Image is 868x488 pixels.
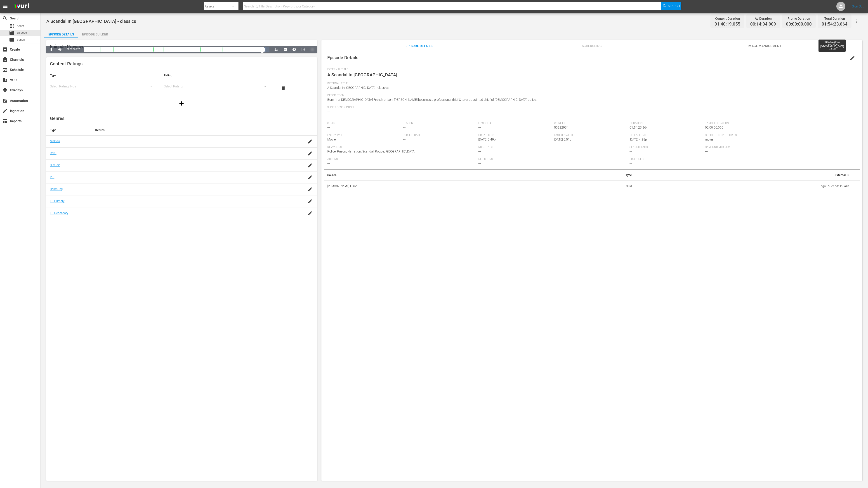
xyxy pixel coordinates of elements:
[668,2,680,10] span: Search
[2,118,8,124] span: Reports
[478,138,496,141] span: [DATE] 6:49p
[2,77,8,83] span: VOD
[91,125,287,136] th: Genres
[46,70,317,95] table: simple table
[44,29,78,40] div: Episode Details
[327,98,537,101] span: Born in a [DEMOGRAPHIC_DATA] French prison, [PERSON_NAME] becomes a professional thief & later ap...
[50,175,54,179] a: IAB
[78,29,112,38] button: Episode Builder
[50,116,64,121] span: Genres
[46,19,136,24] span: A Scandal In [GEOGRAPHIC_DATA] - classics
[84,47,269,52] div: Progress Bar
[308,46,317,53] button: Exit Fullscreen
[850,55,855,61] span: edit
[327,145,476,149] span: Keywords:
[635,170,853,181] th: External ID
[748,43,782,49] span: Image Management
[327,110,330,113] span: ---
[403,138,406,141] span: ---
[327,150,415,153] span: Police, Prison, Narration, Scandal, Rogue, [GEOGRAPHIC_DATA]
[9,30,14,36] span: Episode
[324,180,552,192] th: [PERSON_NAME] Films
[327,126,330,129] span: ---
[281,85,286,91] span: delete
[78,29,112,40] div: Episode Builder
[822,22,847,27] span: 01:54:23.864
[630,134,703,137] span: Release Date:
[478,126,481,129] span: ---
[50,211,68,215] a: LG Secondary
[786,15,812,22] div: Promo Duration
[272,46,281,53] button: Playback Rate
[847,52,858,63] button: edit
[281,46,290,53] button: Captions
[2,16,8,21] span: Search
[55,46,64,53] button: Mute
[327,94,854,97] span: Description
[50,187,63,191] a: Samsung
[478,134,552,137] span: Created On:
[403,134,476,137] span: Publish Date:
[9,37,14,42] span: Series
[630,122,703,125] span: Duration:
[324,170,552,181] th: Source
[630,126,648,129] span: 01:54:23.864
[327,106,854,109] span: Short Description
[278,82,289,93] button: delete
[327,134,401,137] span: Entry Type:
[630,145,703,149] span: Search Tags:
[705,126,723,129] span: 02:00:00.000
[2,98,8,103] span: Automation
[554,126,568,129] span: 50222934
[715,15,740,22] div: Content Duration
[852,5,864,8] a: Sign Out
[635,180,853,192] td: sgw_AScandalInParis
[50,44,83,49] span: Episode Preview
[327,157,476,161] span: Actors
[552,180,635,192] td: Guid
[2,87,8,93] span: Overlays
[554,122,627,125] span: Wurl ID:
[630,138,647,141] span: [DATE] 4:25p
[552,170,635,181] th: Type
[290,46,299,53] button: Jump To Time
[705,145,778,149] span: Samsung VOD Row:
[2,47,8,52] span: Create
[705,122,854,125] span: Target Duration:
[299,46,308,53] button: Picture-in-Picture
[17,30,27,35] span: Episode
[46,125,91,136] th: Type
[327,162,330,165] span: ---
[2,108,8,114] span: Ingestion
[327,138,336,141] span: Movie
[705,134,854,137] span: Suggested Categories:
[46,46,55,53] button: Pause
[478,122,552,125] span: Episode #:
[160,70,274,81] th: Rating
[403,126,406,129] span: ---
[822,15,847,22] div: Total Duration
[478,162,481,165] span: ---
[324,170,860,192] table: simple table
[327,86,389,89] span: A Scandal In [GEOGRAPHIC_DATA] - classics
[786,22,812,27] span: 00:00:00.000
[327,68,854,71] span: External Title
[9,23,14,29] span: Asset
[715,22,740,27] span: 01:40:19.055
[402,43,436,49] span: Episode Details
[46,70,160,81] th: Type
[67,48,80,51] span: 01:50:00.877
[50,163,60,167] a: Sinclair
[327,55,358,60] span: Episode Details
[403,122,476,125] span: Season:
[327,72,397,77] span: A Scandal In [GEOGRAPHIC_DATA]
[705,138,713,141] span: movie
[575,43,609,49] span: Scheduling
[705,150,708,153] span: ---
[17,24,24,28] span: Asset
[11,1,33,12] img: ans4CAIJ8jUAAAAAAAAAAAAAAAAAAAAAAAAgQb4GAAAAAAAAAAAAAAAAAAAAAAAAJMjXAAAAAAAAAAAAAAAAAAAAAAAAgAT5G...
[554,138,571,141] span: [DATE] 6:51p
[327,82,854,85] span: Internal Title
[50,151,57,155] a: Roku
[630,150,632,153] span: ---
